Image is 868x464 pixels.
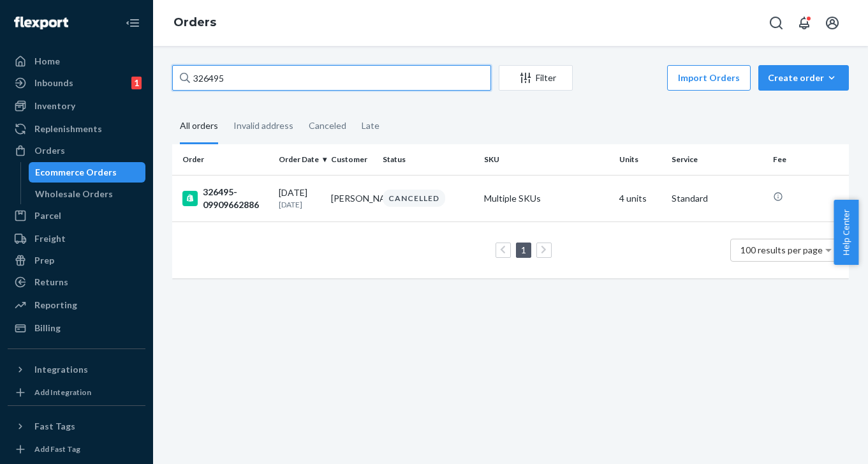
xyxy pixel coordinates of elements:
[672,192,763,205] p: Standard
[614,175,666,221] td: 4 units
[326,175,378,221] td: [PERSON_NAME]
[8,359,145,380] button: Integrations
[34,420,75,433] div: Fast Tags
[8,51,145,71] a: Home
[34,254,54,267] div: Prep
[120,10,145,36] button: Close Navigation
[233,109,293,142] div: Invalid address
[34,209,61,222] div: Parcel
[479,175,614,221] td: Multiple SKUs
[180,109,218,144] div: All orders
[8,318,145,338] a: Billing
[34,299,77,311] div: Reporting
[274,144,325,175] th: Order Date
[34,55,60,68] div: Home
[14,17,68,29] img: Flexport logo
[8,250,145,271] a: Prep
[768,71,839,84] div: Create order
[499,65,573,91] button: Filter
[768,144,849,175] th: Fee
[8,295,145,315] a: Reporting
[29,162,146,183] a: Ecommerce Orders
[820,10,845,36] button: Open account menu
[34,276,68,288] div: Returns
[8,385,145,400] a: Add Integration
[479,144,614,175] th: SKU
[8,272,145,292] a: Returns
[758,65,849,91] button: Create order
[34,232,66,245] div: Freight
[34,144,65,157] div: Orders
[8,206,145,226] a: Parcel
[34,444,80,454] div: Add Fast Tag
[163,4,226,41] ol: breadcrumbs
[8,442,145,457] a: Add Fast Tag
[667,65,751,91] button: Import Orders
[362,109,379,142] div: Late
[182,186,268,211] div: 326495-09909662886
[383,190,445,207] div: CANCELLED
[279,186,320,210] div: [DATE]
[172,65,491,91] input: Search orders
[34,387,91,398] div: Add Integration
[29,184,146,204] a: Wholesale Orders
[763,10,789,36] button: Open Search Box
[8,119,145,139] a: Replenishments
[8,96,145,116] a: Inventory
[519,244,529,255] a: Page 1 is your current page
[172,144,274,175] th: Order
[791,10,817,36] button: Open notifications
[8,73,145,93] a: Inbounds1
[740,244,823,255] span: 100 results per page
[309,109,346,142] div: Canceled
[378,144,479,175] th: Status
[34,100,75,112] div: Inventory
[34,77,73,89] div: Inbounds
[8,416,145,437] button: Fast Tags
[173,15,216,29] a: Orders
[8,140,145,161] a: Orders
[34,322,61,334] div: Billing
[34,363,88,376] div: Integrations
[666,144,768,175] th: Service
[34,123,102,135] div: Replenishments
[614,144,666,175] th: Units
[834,200,858,265] button: Help Center
[131,77,142,89] div: 1
[35,166,117,179] div: Ecommerce Orders
[279,199,320,210] p: [DATE]
[8,228,145,249] a: Freight
[499,71,572,84] div: Filter
[35,188,113,200] div: Wholesale Orders
[331,154,372,165] div: Customer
